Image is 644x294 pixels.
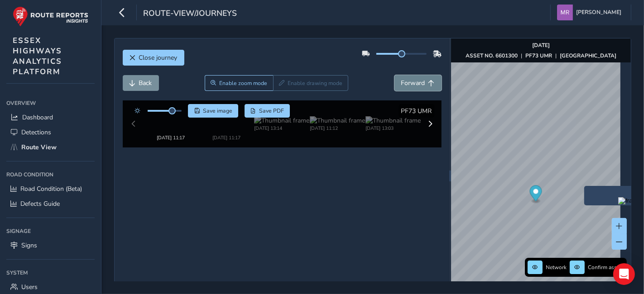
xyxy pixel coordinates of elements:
button: [PERSON_NAME] [557,5,625,20]
img: frame [618,197,641,204]
a: Signs [6,238,95,253]
span: Close journey [139,53,178,62]
div: [DATE] 13:03 [365,123,421,129]
span: Network [546,264,567,271]
div: Signage [6,224,95,238]
button: Save [188,104,238,118]
span: Enable zoom mode [219,80,267,87]
span: Forward [401,79,425,87]
span: route-view/journeys [143,8,237,20]
span: PF73 UMR [401,107,432,115]
strong: [GEOGRAPHIC_DATA] [560,52,616,59]
img: Thumbnail frame [199,114,254,123]
img: Thumbnail frame [310,114,365,123]
div: Map marker [530,185,542,204]
strong: PF73 UMR [525,52,552,59]
img: Thumbnail frame [254,114,309,123]
div: | | [466,52,616,59]
span: Save image [203,107,232,114]
div: [DATE] 13:14 [254,123,309,129]
span: [PERSON_NAME] [576,5,621,20]
a: Dashboard [6,110,95,125]
button: Zoom [205,75,273,91]
button: Forward [394,75,442,91]
div: Overview [6,96,95,110]
span: Defects Guide [20,199,60,208]
div: [DATE] 11:12 [310,123,365,129]
div: [DATE] 11:17 [199,123,254,129]
span: Confirm assets [588,264,624,271]
div: Open Intercom Messenger [613,263,635,285]
div: System [6,266,95,280]
div: [DATE] 11:17 [143,123,198,129]
span: Save PDF [259,107,284,114]
span: Detections [21,128,51,137]
span: Back [139,79,152,87]
strong: [DATE] [532,42,550,49]
img: Thumbnail frame [365,114,421,123]
button: Close journey [123,50,184,66]
a: Road Condition (Beta) [6,181,95,196]
a: Detections [6,125,95,140]
span: Road Condition (Beta) [20,185,82,193]
strong: ASSET NO. 6601300 [466,52,518,59]
span: Signs [21,241,37,250]
a: Defects Guide [6,196,95,211]
div: Road Condition [6,168,95,181]
span: Users [21,283,38,291]
span: ESSEX HIGHWAYS ANALYTICS PLATFORM [13,35,62,77]
img: rr logo [13,6,88,27]
a: Route View [6,140,95,155]
button: PDF [245,104,290,118]
span: Route View [21,143,57,152]
button: Back [123,75,159,91]
img: diamond-layout [557,5,573,20]
span: Dashboard [22,113,53,122]
img: Thumbnail frame [143,114,198,123]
